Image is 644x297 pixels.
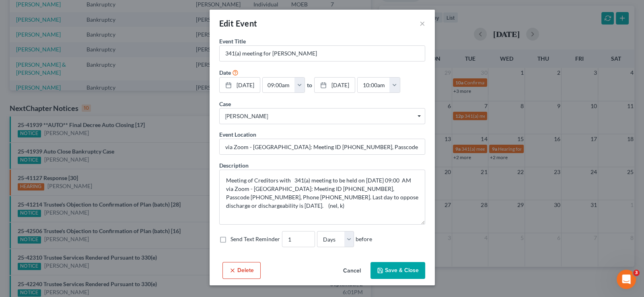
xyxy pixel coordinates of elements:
label: Case [219,100,231,108]
a: [DATE] [220,78,260,93]
span: 3 [633,270,640,276]
label: Date [219,68,231,77]
label: Send Text Reminder [230,235,280,243]
button: Cancel [337,263,367,279]
label: to [307,81,312,89]
button: Delete [222,262,261,279]
label: Description [219,161,249,170]
iframe: Intercom live chat [617,270,636,289]
input: -- : -- [263,78,295,93]
span: before [356,235,372,243]
span: [PERSON_NAME] [225,112,419,121]
button: × [420,18,425,28]
input: -- : -- [358,78,390,93]
button: Save & Close [370,262,425,279]
span: Event Title [219,38,246,45]
input: Enter location... [220,139,425,154]
input: Enter event name... [220,46,425,61]
span: Edit Event [219,18,257,28]
span: Select box activate [219,108,425,124]
label: Event Location [219,130,256,139]
input: -- [282,231,315,247]
a: [DATE] [315,78,355,93]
